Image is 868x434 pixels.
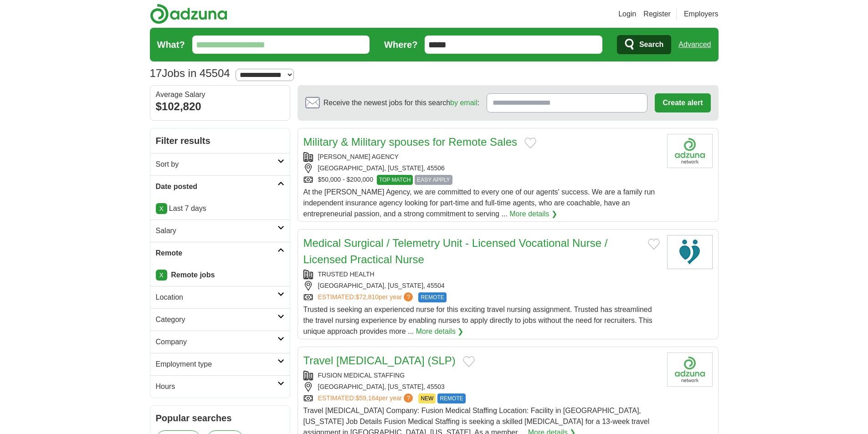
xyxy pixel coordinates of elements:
[156,203,284,214] p: Last 7 days
[463,356,475,367] button: Add to favorite jobs
[156,314,277,325] h2: Category
[156,91,284,98] div: Average Salary
[156,181,277,192] h2: Date posted
[639,36,663,54] span: Search
[667,235,713,269] img: Trusted Health logo
[157,38,185,51] label: What?
[450,99,478,107] a: by email
[303,188,655,218] span: At the [PERSON_NAME] Agency, we are committed to every one of our agents' success. We are a famil...
[667,352,713,387] img: Company logo
[150,153,290,175] a: Sort by
[156,203,167,214] a: X
[303,382,660,392] div: [GEOGRAPHIC_DATA], [US_STATE], 45503
[648,239,660,250] button: Add to favorite jobs
[524,138,536,148] button: Add to favorite jobs
[377,175,413,185] span: TOP MATCH
[303,371,660,380] div: FUSION MEDICAL STAFFING
[617,35,671,54] button: Search
[418,292,446,302] span: REMOTE
[318,393,415,403] a: ESTIMATED:$59,164per year?
[150,175,290,198] a: Date posted
[404,393,413,403] span: ?
[303,306,652,335] span: Trusted is seeking an experienced nurse for this exciting travel nursing assignment. Trusted has ...
[156,270,167,281] a: X
[156,337,277,347] h2: Company
[150,220,290,242] a: Salary
[303,152,660,162] div: [PERSON_NAME] AGENCY
[318,292,415,302] a: ESTIMATED:$72,810per year?
[150,286,290,308] a: Location
[643,9,671,20] a: Register
[150,308,290,331] a: Category
[156,411,284,425] h2: Popular searches
[404,292,413,301] span: ?
[303,163,660,173] div: [GEOGRAPHIC_DATA], [US_STATE], 45506
[156,381,277,392] h2: Hours
[156,248,277,259] h2: Remote
[156,225,277,236] h2: Salary
[324,97,479,108] span: Receive the newest jobs for this search :
[618,9,636,20] a: Login
[318,271,375,278] a: TRUSTED HEALTH
[150,4,227,24] img: Adzuna logo
[355,293,379,301] span: $72,810
[303,354,456,367] a: Travel [MEDICAL_DATA] (SLP)
[667,134,713,168] img: Company logo
[415,175,452,185] span: EASY APPLY
[150,242,290,264] a: Remote
[303,281,660,291] div: [GEOGRAPHIC_DATA], [US_STATE], 45504
[171,271,215,279] strong: Remote jobs
[416,326,464,337] a: More details ❯
[678,36,711,54] a: Advanced
[150,331,290,353] a: Company
[418,393,436,403] span: NEW
[150,67,230,79] h1: Jobs in 45504
[684,9,719,20] a: Employers
[303,175,660,185] div: $50,000 - $200,000
[150,128,290,153] h2: Filter results
[156,98,284,115] div: $102,820
[156,359,277,370] h2: Employment type
[509,209,557,220] a: More details ❯
[355,394,379,402] span: $59,164
[303,136,517,148] a: Military & Military spouses for Remote Sales
[655,93,710,112] button: Create alert
[156,159,277,170] h2: Sort by
[384,38,417,51] label: Where?
[303,237,608,266] a: Medical Surgical / Telemetry Unit - Licensed Vocational Nurse / Licensed Practical Nurse
[150,65,162,82] span: 17
[150,375,290,398] a: Hours
[437,393,465,403] span: REMOTE
[156,292,277,303] h2: Location
[150,353,290,375] a: Employment type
